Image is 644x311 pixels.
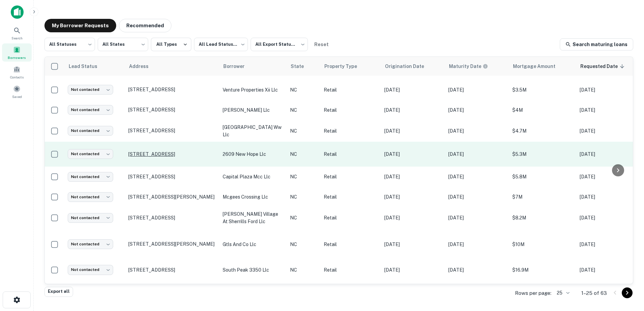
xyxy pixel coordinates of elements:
img: capitalize-icon.png [11,5,24,19]
p: Retail [324,241,378,248]
p: [STREET_ADDRESS][PERSON_NAME] [128,194,216,200]
p: [DATE] [448,173,506,180]
button: Reset [311,38,332,51]
p: NC [290,173,317,180]
p: [DATE] [384,173,442,180]
p: [STREET_ADDRESS] [128,107,216,113]
p: mcgees crossing llc [223,193,283,201]
p: [DATE] [448,241,506,248]
p: $5.8M [512,173,573,180]
p: [DATE] [580,266,637,274]
span: Borrower [223,62,253,70]
p: NC [290,127,317,135]
span: State [291,62,313,70]
p: [DATE] [384,127,442,135]
span: Maturity dates displayed may be estimated. Please contact the lender for the most accurate maturi... [449,63,497,70]
p: [STREET_ADDRESS][PERSON_NAME] [128,241,216,247]
p: NC [290,241,317,248]
span: Saved [12,94,22,99]
th: Mortgage Amount [509,57,576,76]
p: [DATE] [448,266,506,274]
div: All Lead Statuses [194,36,248,53]
p: [STREET_ADDRESS] [128,151,216,157]
p: $10M [512,241,573,248]
div: Not contacted [68,239,113,249]
p: $7M [512,193,573,201]
div: Search [2,24,32,42]
p: [PERSON_NAME] llc [223,106,283,114]
a: Contacts [2,63,32,81]
p: $5.3M [512,150,573,158]
p: $16.9M [512,266,573,274]
th: Requested Date [576,57,640,76]
p: [DATE] [384,266,442,274]
div: Not contacted [68,192,113,202]
p: [DATE] [448,127,506,135]
button: My Borrower Requests [44,19,116,32]
p: 2609 new hope llc [223,150,283,158]
p: [DATE] [580,106,637,114]
p: NC [290,266,317,274]
p: [DATE] [580,214,637,221]
a: Borrowers [2,43,32,62]
p: $3.5M [512,86,573,94]
p: venture properties xii llc [223,86,283,94]
p: [DATE] [384,106,442,114]
a: Search maturing loans [560,38,633,50]
div: Not contacted [68,213,113,223]
th: Property Type [320,57,381,76]
div: Chat Widget [610,257,644,289]
p: [STREET_ADDRESS] [128,174,216,180]
p: [DATE] [384,86,442,94]
p: $4.7M [512,127,573,135]
div: Not contacted [68,126,113,136]
p: NC [290,150,317,158]
p: [DATE] [448,193,506,201]
p: Retail [324,266,378,274]
p: [DATE] [580,127,637,135]
p: [DATE] [384,214,442,221]
span: Lead Status [68,62,106,70]
div: All States [98,36,148,53]
button: All Types [151,38,191,51]
span: Address [129,62,157,70]
p: $4M [512,106,573,114]
p: [DATE] [384,193,442,201]
p: [STREET_ADDRESS] [128,215,216,221]
p: [DATE] [580,173,637,180]
p: 1–25 of 63 [581,289,607,297]
p: gtls and co llc [223,241,283,248]
p: [DATE] [448,150,506,158]
p: NC [290,214,317,221]
th: Maturity dates displayed may be estimated. Please contact the lender for the most accurate maturi... [445,57,509,76]
button: Go to next page [622,287,633,298]
div: 25 [554,288,571,298]
p: [DATE] [580,86,637,94]
p: NC [290,193,317,201]
p: Retail [324,173,378,180]
div: Not contacted [68,149,113,159]
p: south peak 3350 llc [223,266,283,274]
div: Not contacted [68,265,113,275]
div: All Export Statuses [251,36,308,53]
button: Export all [44,287,73,297]
span: Mortgage Amount [513,62,564,70]
div: Not contacted [68,172,113,182]
span: Requested Date [580,62,626,70]
p: Retail [324,106,378,114]
p: [DATE] [448,214,506,221]
span: Borrowers [8,55,26,60]
p: [DATE] [448,86,506,94]
th: Address [125,57,219,76]
span: Contacts [10,74,24,80]
p: [DATE] [580,241,637,248]
p: capital plaza mcc llc [223,173,283,180]
p: Retail [324,86,378,94]
p: [DATE] [580,193,637,201]
div: All Statuses [44,36,95,53]
p: NC [290,106,317,114]
p: $8.2M [512,214,573,221]
div: Maturity dates displayed may be estimated. Please contact the lender for the most accurate maturi... [449,63,488,70]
